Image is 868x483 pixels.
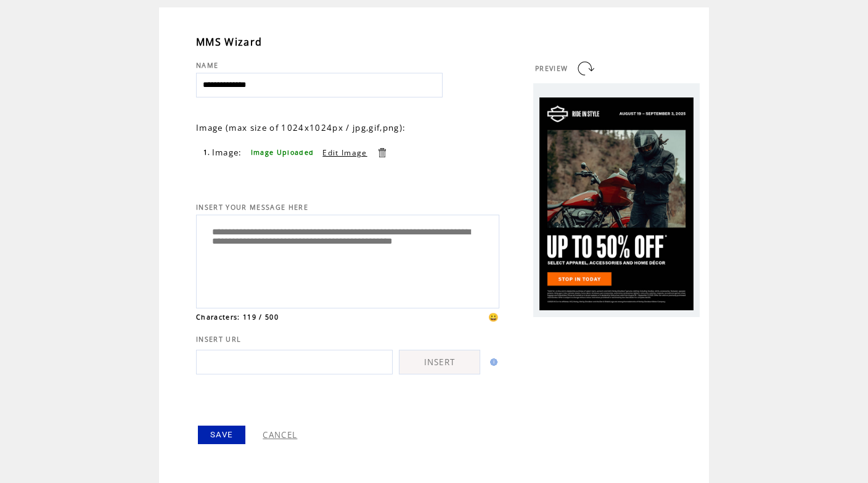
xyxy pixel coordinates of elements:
[196,35,262,49] span: MMS Wizard
[263,429,297,440] a: CANCEL
[196,335,241,344] span: INSERT URL
[198,426,245,444] a: SAVE
[535,64,568,73] span: PREVIEW
[196,122,406,133] span: Image (max size of 1024x1024px / jpg,gif,png):
[376,147,388,159] a: Delete this item
[196,313,279,321] span: Characters: 119 / 500
[196,61,218,70] span: NAME
[196,203,308,212] span: INSERT YOUR MESSAGE HERE
[488,312,499,323] span: 😀
[203,148,211,157] span: 1.
[212,147,242,158] span: Image:
[486,358,497,366] img: help.gif
[399,350,480,374] a: INSERT
[322,147,367,158] a: Edit Image
[251,148,314,157] span: Image Uploaded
